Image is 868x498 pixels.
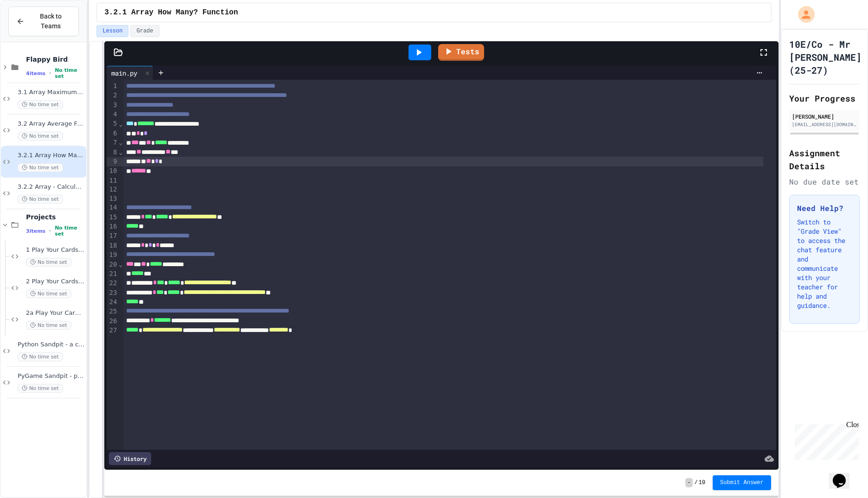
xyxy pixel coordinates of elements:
[49,70,51,77] span: •
[49,227,51,235] span: •
[26,258,71,267] span: No time set
[18,120,84,128] span: 3.2 Array Average Function
[107,157,118,166] div: 9
[26,246,84,254] span: 1 Play Your Cards Right - Basic Version
[792,121,857,128] div: [EMAIL_ADDRESS][DOMAIN_NAME]
[713,475,771,490] button: Submit Answer
[107,213,118,222] div: 15
[789,38,862,77] h1: 10E/Co - Mr [PERSON_NAME] (25-27)
[107,326,118,335] div: 27
[118,148,123,156] span: Fold line
[685,478,692,487] span: -
[107,307,118,316] div: 25
[8,6,79,36] button: Back to Teams
[797,217,852,310] p: Switch to "Grade View" to access the chat feature and communicate with your teacher for help and ...
[118,139,123,146] span: Fold line
[18,352,63,361] span: No time set
[699,479,705,486] span: 10
[96,25,128,37] button: Lesson
[107,101,118,110] div: 3
[26,228,45,234] span: 3 items
[107,148,118,157] div: 8
[438,44,484,61] a: Tests
[55,67,84,79] span: No time set
[118,120,123,128] span: Fold line
[26,278,84,286] span: 2 Play Your Cards Right - Improved
[18,100,63,109] span: No time set
[4,4,64,59] div: Chat with us now!Close
[107,222,118,231] div: 16
[30,12,71,31] span: Back to Teams
[107,110,118,119] div: 4
[107,138,118,147] div: 7
[789,147,860,172] h2: Assignment Details
[107,298,118,307] div: 24
[107,203,118,212] div: 14
[26,70,45,77] span: 4 items
[107,176,118,185] div: 11
[695,479,698,486] span: /
[107,82,118,91] div: 1
[26,321,71,330] span: No time set
[18,183,84,191] span: 3.2.2 Array - Calculate MODE Function
[720,479,764,486] span: Submit Answer
[107,231,118,241] div: 17
[18,384,63,393] span: No time set
[18,195,63,204] span: No time set
[130,25,159,37] button: Grade
[107,66,153,80] div: main.py
[18,341,84,349] span: Python Sandpit - a coding playground
[107,250,118,260] div: 19
[788,4,817,25] div: My Account
[18,163,63,172] span: No time set
[18,152,84,160] span: 3.2.1 Array How Many? Function
[789,92,860,105] h2: Your Progress
[829,461,859,489] iframe: chat widget
[792,112,857,121] div: [PERSON_NAME]
[26,309,84,317] span: 2a Play Your Cards Right - PyGame
[797,203,852,214] h3: Need Help?
[109,452,151,465] div: History
[791,421,859,460] iframe: chat widget
[107,91,118,100] div: 2
[107,185,118,194] div: 12
[55,225,84,237] span: No time set
[26,55,84,64] span: Flappy Bird
[107,317,118,326] div: 26
[107,194,118,204] div: 13
[107,241,118,250] div: 18
[104,7,238,18] span: 3.2.1 Array How Many? Function
[107,166,118,176] div: 10
[107,288,118,298] div: 23
[107,129,118,138] div: 6
[18,132,63,140] span: No time set
[18,372,84,380] span: PyGame Sandpit - play with PyGame
[18,89,84,96] span: 3.1 Array Maximum Function
[107,269,118,279] div: 21
[107,119,118,128] div: 5
[107,68,142,78] div: main.py
[107,279,118,288] div: 22
[26,289,71,298] span: No time set
[789,176,860,187] div: No due date set
[107,260,118,269] div: 20
[118,261,123,268] span: Fold line
[26,213,84,221] span: Projects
